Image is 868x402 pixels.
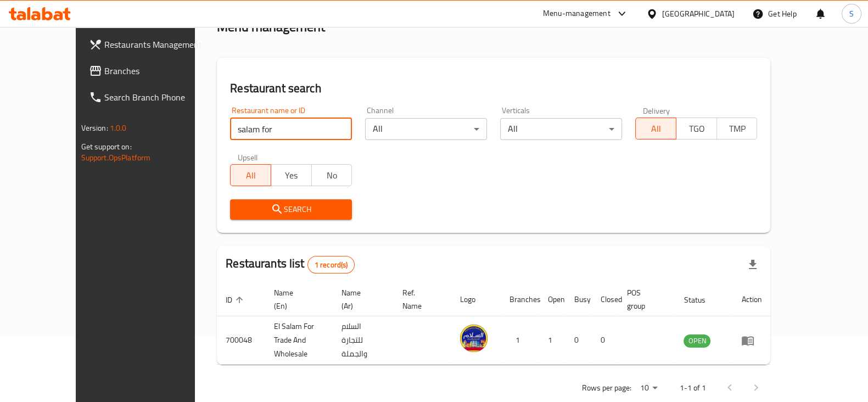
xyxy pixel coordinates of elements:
[501,283,539,316] th: Branches
[539,283,565,316] th: Open
[539,316,565,365] td: 1
[110,121,127,135] span: 1.0.0
[217,283,770,365] table: enhanced table
[80,31,221,58] a: Restaurants Management
[679,381,705,395] p: 1-1 of 1
[307,256,355,273] div: Total records count
[684,293,719,306] span: Status
[365,118,487,140] div: All
[640,121,672,137] span: All
[276,168,307,183] span: Yes
[592,316,618,365] td: 0
[627,286,662,312] span: POS group
[81,150,151,165] a: Support.OpsPlatform
[565,283,592,316] th: Busy
[732,283,770,316] th: Action
[80,84,221,110] a: Search Branch Phone
[341,286,380,312] span: Name (Ar)
[238,153,258,161] label: Upsell
[592,283,618,316] th: Closed
[230,164,271,186] button: All
[230,118,352,140] input: Search for restaurant name or ID..
[104,91,212,104] span: Search Branch Phone
[311,164,352,186] button: No
[230,199,352,220] button: Search
[543,7,611,20] div: Menu-management
[500,118,622,140] div: All
[226,255,355,273] h2: Restaurants list
[104,38,212,51] span: Restaurants Management
[239,203,343,216] span: Search
[316,168,348,183] span: No
[676,118,717,139] button: TGO
[217,18,325,36] h2: Menu management
[271,164,312,186] button: Yes
[740,252,766,278] div: Export file
[265,316,332,365] td: El Salam For Trade And Wholesale
[81,121,108,135] span: Version:
[333,316,394,365] td: السلام للتجارة والجملة
[681,121,713,137] span: TGO
[635,380,662,397] div: Rows per page:
[635,118,676,139] button: All
[741,334,761,347] div: Menu
[81,139,132,154] span: Get support on:
[716,118,758,139] button: TMP
[402,286,438,312] span: Ref. Name
[230,80,757,97] h2: Restaurant search
[226,293,247,306] span: ID
[581,381,631,395] p: Rows per page:
[643,107,670,114] label: Delivery
[274,286,319,312] span: Name (En)
[684,334,710,347] span: OPEN
[235,168,267,183] span: All
[662,8,735,20] div: [GEOGRAPHIC_DATA]
[308,260,355,270] span: 1 record(s)
[849,8,854,20] span: S
[721,121,753,137] span: TMP
[80,58,221,84] a: Branches
[460,325,488,352] img: El Salam For Trade And Wholesale
[501,316,539,365] td: 1
[104,64,212,77] span: Branches
[451,283,501,316] th: Logo
[565,316,592,365] td: 0
[217,316,265,365] td: 700048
